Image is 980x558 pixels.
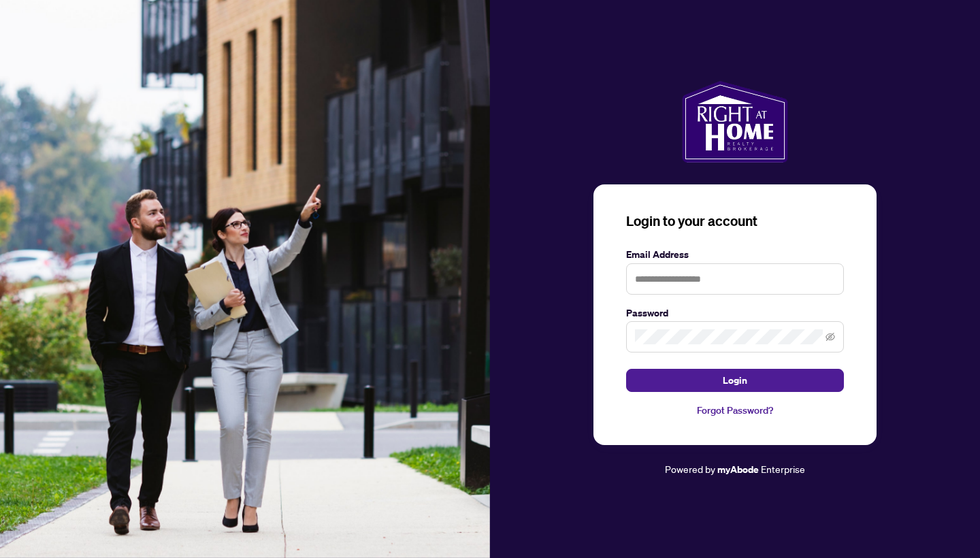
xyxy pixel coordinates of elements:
span: Login [723,370,747,391]
button: Login [626,369,844,392]
span: Enterprise [761,463,805,475]
a: myAbode [717,462,759,477]
a: Forgot Password? [626,403,844,418]
label: Email Address [626,247,844,262]
span: eye-invisible [826,332,835,342]
img: ma-logo [682,81,787,163]
h3: Login to your account [626,212,844,231]
span: Powered by [665,463,715,475]
label: Password [626,306,844,321]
